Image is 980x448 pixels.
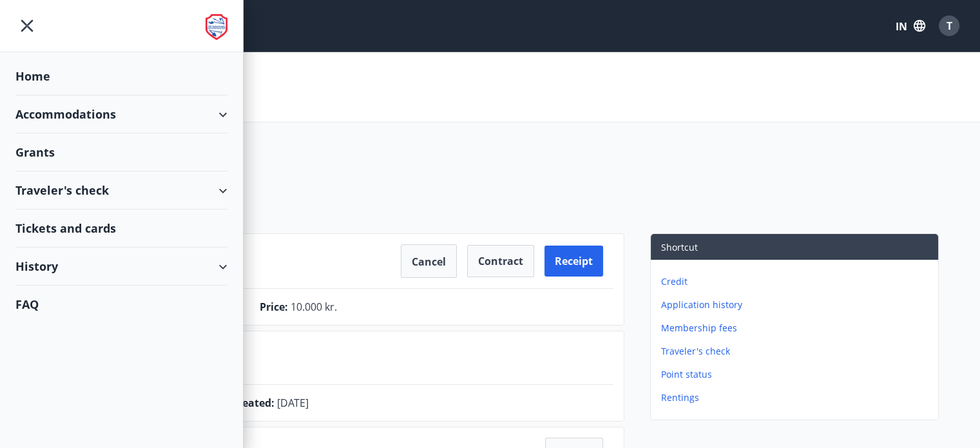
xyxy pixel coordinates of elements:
button: T [934,10,965,41]
img: union_logo [206,14,227,40]
font: Traveler's check [661,345,730,357]
span: Created : [231,396,274,410]
font: Tickets and cards [15,220,116,236]
p: Credit [661,275,933,288]
p: Rentings [661,391,933,404]
font: Home [15,68,50,84]
font: History [15,258,58,274]
button: IN [890,14,931,38]
button: Cancel [401,244,457,278]
font: Accommodations [15,106,116,122]
span: [DATE] [277,396,309,410]
p: Application history [661,298,933,311]
font: IN [896,19,907,34]
font: Traveler's check [15,182,109,198]
button: Contract [467,245,534,277]
font: Price [260,300,285,314]
font: Cancel [412,255,446,269]
font: : [285,300,288,314]
font: 10.000 kr. [291,300,337,314]
font: T [946,19,952,33]
font: Grants [15,144,55,160]
p: Membership fees [661,322,933,335]
font: FAQ [15,297,39,312]
span: Shortcut [661,241,698,253]
button: Receipt [544,246,603,277]
button: menu [15,14,39,37]
p: Point status [661,368,933,381]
